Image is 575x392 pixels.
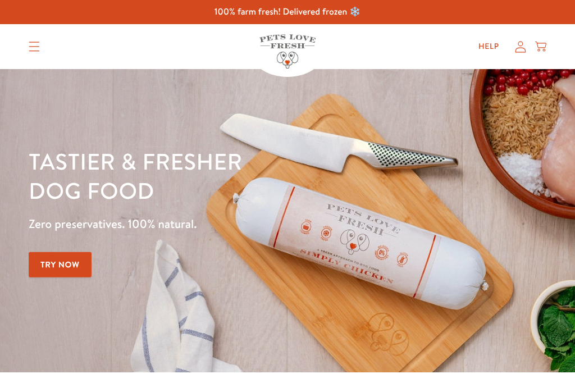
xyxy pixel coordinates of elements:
[20,33,49,61] summary: Translation missing: en.sections.header.menu
[259,34,316,69] img: Pets Love Fresh
[29,147,373,205] h1: Tastier & fresher dog food
[29,252,92,277] a: Try Now
[29,214,373,234] p: Zero preservatives. 100% natural.
[469,35,508,58] a: Help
